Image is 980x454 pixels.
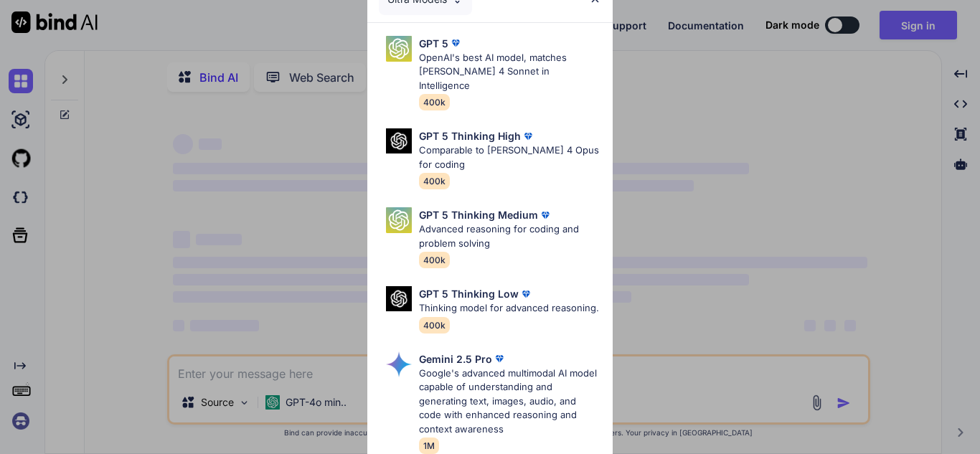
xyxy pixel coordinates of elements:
[419,222,601,250] p: Advanced reasoning for coding and problem solving
[419,252,450,268] span: 400k
[386,36,412,62] img: Pick Models
[519,287,533,301] img: premium
[419,301,599,316] p: Thinking model for advanced reasoning.
[419,207,538,222] p: GPT 5 Thinking Medium
[419,94,450,110] span: 400k
[419,36,448,51] p: GPT 5
[448,36,463,50] img: premium
[419,351,492,366] p: Gemini 2.5 Pro
[386,207,412,233] img: Pick Models
[419,286,519,301] p: GPT 5 Thinking Low
[386,128,412,153] img: Pick Models
[386,286,412,311] img: Pick Models
[538,208,552,222] img: premium
[419,173,450,189] span: 400k
[419,438,439,454] span: 1M
[419,317,450,334] span: 400k
[521,129,535,143] img: premium
[419,51,601,93] p: OpenAI's best AI model, matches [PERSON_NAME] 4 Sonnet in Intelligence
[386,351,412,377] img: Pick Models
[419,128,521,143] p: GPT 5 Thinking High
[419,366,601,437] p: Google's advanced multimodal AI model capable of understanding and generating text, images, audio...
[492,351,507,366] img: premium
[419,143,601,171] p: Comparable to [PERSON_NAME] 4 Opus for coding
